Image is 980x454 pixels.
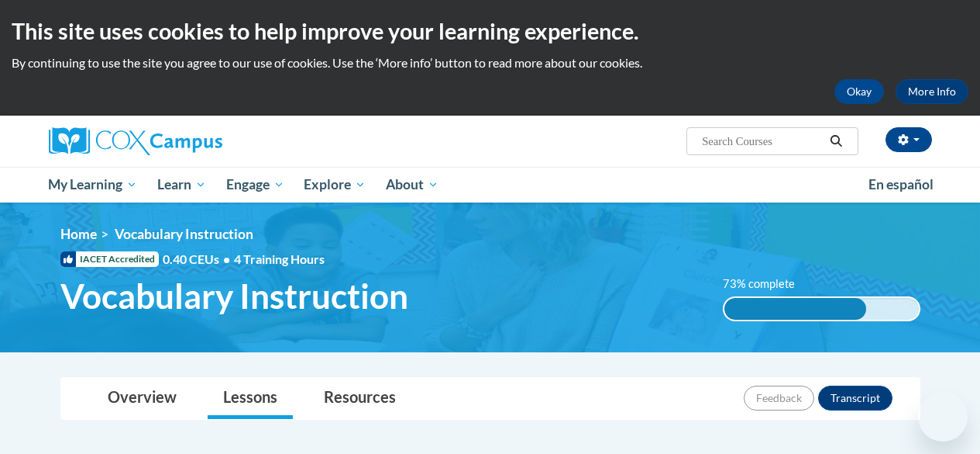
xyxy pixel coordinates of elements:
[918,392,968,442] iframe: Button to launch messaging window
[834,79,884,104] button: Okay
[858,168,944,201] a: En español
[12,16,968,47] h2: This site uses cookies to help improve your learning experience.
[724,298,866,320] div: 73% complete
[376,167,449,203] a: About
[223,251,230,266] span: •
[208,378,293,419] a: Lessons
[115,226,253,242] span: Vocabulary Instruction
[744,386,814,411] button: Feedback
[147,167,216,203] a: Learn
[12,54,968,71] p: By continuing to use the site you agree to our use of cookies. Use the ‘More info’ button to read...
[885,127,932,152] button: Account Settings
[234,251,325,266] span: 4 Training Hours
[48,175,137,194] span: My Learning
[92,378,192,419] a: Overview
[700,132,824,151] input: Search Courses
[304,175,366,194] span: Explore
[163,251,234,268] span: 0.40 CEUs
[294,167,376,203] a: Explore
[49,127,222,155] img: Cox Campus
[824,132,848,151] button: Search
[216,167,294,203] a: Engage
[386,175,438,194] span: About
[723,276,812,293] label: 73% complete
[39,167,148,203] a: My Learning
[37,167,944,203] div: Main menu
[818,386,892,411] button: Transcript
[308,378,411,419] a: Resources
[49,127,328,155] a: Cox Campus
[226,175,284,194] span: Engage
[896,79,968,104] a: More Info
[157,175,206,194] span: Learn
[60,251,159,267] span: IACET Accredited
[60,276,408,317] span: Vocabulary Instruction
[868,176,934,192] span: En español
[60,226,97,242] a: Home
